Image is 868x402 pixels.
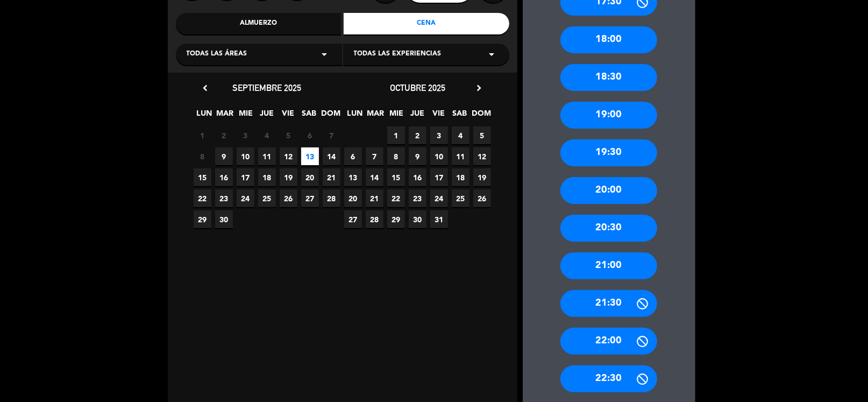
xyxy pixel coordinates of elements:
span: SAB [451,107,468,125]
div: 21:00 [560,252,657,279]
span: 8 [387,147,405,165]
span: 22 [194,189,211,207]
span: 26 [473,189,491,207]
span: LUN [346,107,364,125]
span: 12 [280,147,297,165]
div: 19:00 [560,102,657,129]
span: VIE [430,107,447,125]
span: 28 [323,189,340,207]
span: 29 [194,210,211,228]
span: 7 [366,147,383,165]
div: 22:30 [560,365,657,392]
span: MAR [367,107,385,125]
span: Todas las áreas [187,49,247,60]
span: 6 [344,147,362,165]
span: VIE [279,107,297,125]
span: 1 [194,126,211,144]
span: 26 [280,189,297,207]
span: 20 [301,168,319,186]
span: 21 [323,168,340,186]
span: 18 [258,168,276,186]
div: 18:30 [560,64,657,91]
span: 30 [215,210,233,228]
span: 27 [344,210,362,228]
span: 17 [237,168,254,186]
div: Cena [344,13,509,34]
span: 2 [215,126,233,144]
span: LUN [195,107,213,125]
span: 24 [430,189,448,207]
i: chevron_right [474,82,485,94]
div: 20:30 [560,215,657,242]
span: 8 [194,147,211,165]
span: 3 [237,126,254,144]
span: Todas las experiencias [354,49,442,60]
div: Almuerzo [176,13,341,34]
span: 22 [387,189,405,207]
span: 1 [387,126,405,144]
span: 14 [323,147,340,165]
div: 19:30 [560,139,657,166]
span: 2 [409,126,426,144]
span: 10 [430,147,448,165]
span: JUE [409,107,426,125]
span: 21 [366,189,383,207]
div: 21:30 [560,290,657,317]
span: 16 [215,168,233,186]
span: 27 [301,189,319,207]
span: octubre 2025 [390,82,445,93]
span: 20 [344,189,362,207]
span: 25 [452,189,469,207]
i: arrow_drop_down [318,48,331,61]
div: 22:00 [560,328,657,355]
span: 15 [194,168,211,186]
span: 6 [301,126,319,144]
span: 11 [258,147,276,165]
span: 5 [280,126,297,144]
span: DOM [472,107,489,125]
span: 4 [452,126,469,144]
span: 30 [409,210,426,228]
span: 9 [409,147,426,165]
span: MAR [216,107,234,125]
span: 9 [215,147,233,165]
span: 28 [366,210,383,228]
span: 5 [473,126,491,144]
span: 4 [258,126,276,144]
span: 15 [387,168,405,186]
span: 18 [452,168,469,186]
span: 24 [237,189,254,207]
span: 17 [430,168,448,186]
span: 10 [237,147,254,165]
span: MIE [237,107,255,125]
div: 18:00 [560,26,657,53]
span: 29 [387,210,405,228]
span: 14 [366,168,383,186]
span: 11 [452,147,469,165]
span: 7 [323,126,340,144]
i: chevron_left [200,82,211,94]
span: SAB [300,107,318,125]
span: DOM [321,107,339,125]
span: JUE [258,107,276,125]
span: 13 [344,168,362,186]
span: 19 [473,168,491,186]
span: septiembre 2025 [233,82,302,93]
span: 19 [280,168,297,186]
span: 31 [430,210,448,228]
span: 13 [301,147,319,165]
div: 20:00 [560,177,657,204]
span: 3 [430,126,448,144]
span: 23 [215,189,233,207]
span: 25 [258,189,276,207]
span: MIE [388,107,405,125]
span: 16 [409,168,426,186]
span: 23 [409,189,426,207]
span: 12 [473,147,491,165]
i: arrow_drop_down [486,48,499,61]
